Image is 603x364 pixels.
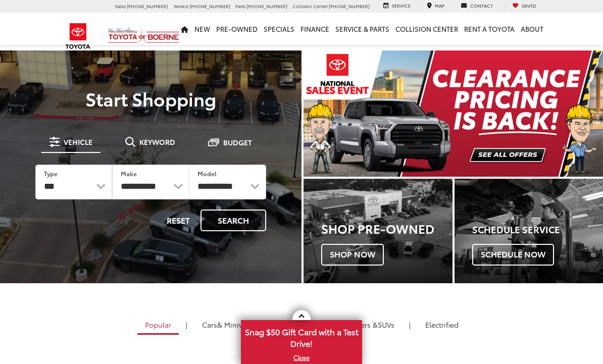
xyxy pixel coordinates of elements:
img: Clearance Pricing Is Back [304,50,603,177]
img: Toyota [59,20,97,53]
a: Home [178,13,191,45]
span: Contact [470,2,493,9]
a: Rent a Toyota [461,13,518,45]
span: Vehicle [64,138,92,145]
a: Service [376,3,418,11]
button: Click to view previous picture. [304,71,348,157]
a: Specials [261,13,297,45]
a: About [518,13,546,45]
a: Contact [453,3,500,11]
a: Service & Parts: Opens in a new tab [332,13,392,45]
span: [PHONE_NUMBER] [246,3,287,9]
h3: Shop Pre-Owned [321,222,453,235]
span: [PHONE_NUMBER] [329,3,370,9]
span: Service [392,2,411,9]
span: Shop Now [321,244,384,265]
span: [PHONE_NUMBER] [127,3,168,9]
a: SUVs [326,316,402,333]
a: Shop Pre-Owned Shop Now [304,179,453,283]
div: carousel slide number 1 of 2 [304,50,603,177]
span: Sales [115,3,126,9]
a: Popular [137,316,179,335]
a: Cars [194,316,259,333]
label: Type [44,169,58,178]
span: Schedule Now [472,244,554,265]
span: [PHONE_NUMBER] [189,3,230,9]
button: Search [200,210,266,231]
a: Map [419,3,452,11]
span: Collision Center [292,3,328,9]
li: | [407,320,413,330]
div: Toyota [304,179,453,283]
button: Click to view next picture. [558,71,603,157]
img: Vic Vaughan Toyota of Boerne [108,27,180,45]
a: My Saved Vehicles [505,3,544,11]
span: & Minivan [217,320,251,330]
li: | [183,320,190,330]
span: Parts [235,3,245,9]
p: Start Shopping [21,88,280,109]
span: Saved [522,2,536,9]
a: Pre-Owned [213,13,261,45]
button: Reset [158,210,198,231]
span: Snag $50 Gift Card with a Test Drive! [242,321,361,352]
span: Map [435,2,444,9]
label: Make [121,169,137,178]
a: Finance [297,13,332,45]
section: Carousel section with vehicle pictures - may contain disclaimers. [304,50,603,177]
label: Model [197,169,217,178]
span: Keyword [139,138,175,145]
a: Electrified [418,316,466,333]
span: Service [174,3,188,9]
a: Collision Center [392,13,461,45]
a: New [191,13,213,45]
span: Budget [223,139,252,146]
